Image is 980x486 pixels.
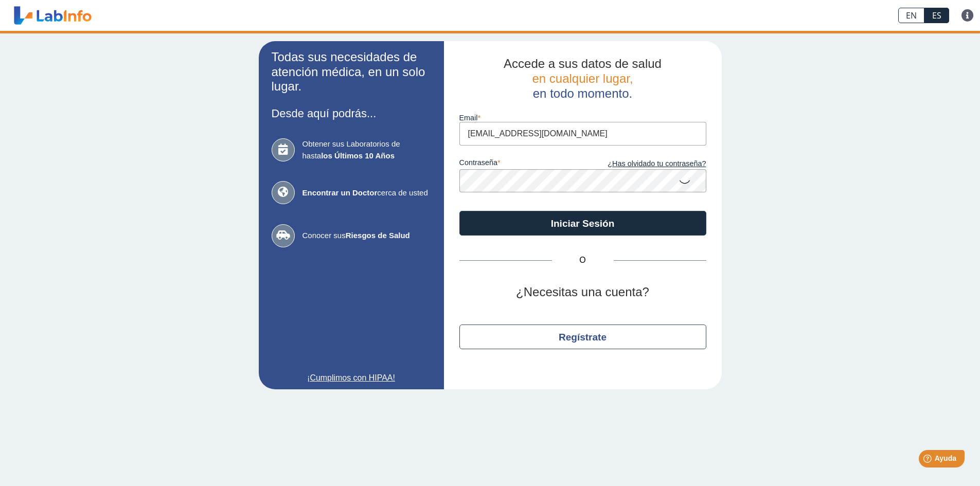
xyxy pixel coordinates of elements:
[321,151,395,160] b: los Últimos 10 Años
[583,158,706,170] a: ¿Has olvidado tu contraseña?
[552,254,614,266] span: O
[302,187,431,199] span: cerca de usted
[504,57,662,70] span: Accede a sus datos de salud
[459,211,706,236] button: Iniciar Sesión
[459,158,583,170] label: contraseña
[459,285,706,300] h2: ¿Necesitas una cuenta?
[302,188,378,197] b: Encontrar un Doctor
[898,8,924,23] a: EN
[533,86,632,100] span: en todo momento.
[272,50,431,94] h2: Todas sus necesidades de atención médica, en un solo lugar.
[272,372,431,384] a: ¡Cumplimos con HIPAA!
[302,230,431,242] span: Conocer sus
[459,325,706,349] button: Regístrate
[346,231,410,240] b: Riesgos de Salud
[888,446,969,475] iframe: Help widget launcher
[302,138,431,161] span: Obtener sus Laboratorios de hasta
[924,8,949,23] a: ES
[532,71,633,85] span: en cualquier lugar,
[459,114,706,122] label: email
[272,107,431,120] h3: Desde aquí podrás...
